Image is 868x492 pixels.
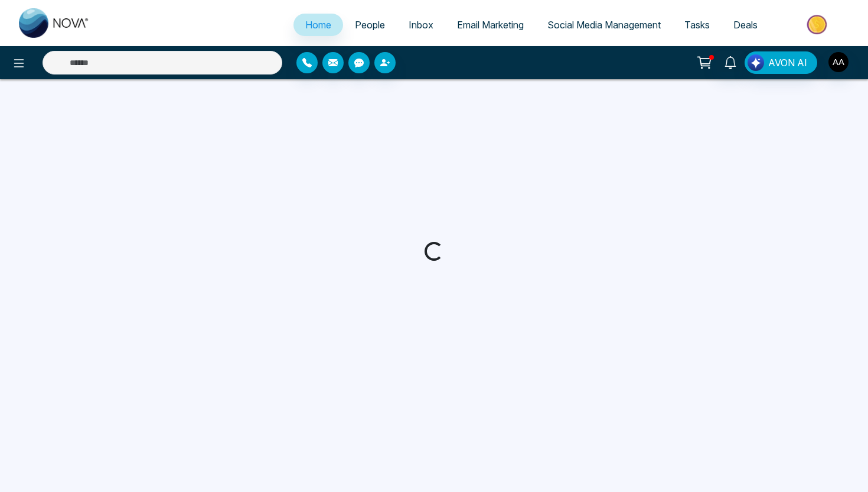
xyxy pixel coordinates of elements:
a: People [343,14,397,36]
img: User Avatar [828,52,849,72]
img: Market-place.gif [775,11,861,38]
a: Home [293,14,343,36]
span: Tasks [684,19,710,31]
span: AVON AI [768,56,807,70]
span: Inbox [409,19,433,31]
span: Email Marketing [457,19,524,31]
a: Inbox [397,14,445,36]
img: Lead Flow [748,54,764,71]
a: Tasks [673,14,722,36]
a: Social Media Management [536,14,673,36]
span: Home [305,19,331,31]
a: Deals [722,14,769,36]
span: People [355,19,385,31]
span: Social Media Management [547,19,661,31]
a: Email Marketing [445,14,536,36]
span: Deals [733,19,758,31]
button: AVON AI [745,51,817,74]
img: Nova CRM Logo [19,8,90,38]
